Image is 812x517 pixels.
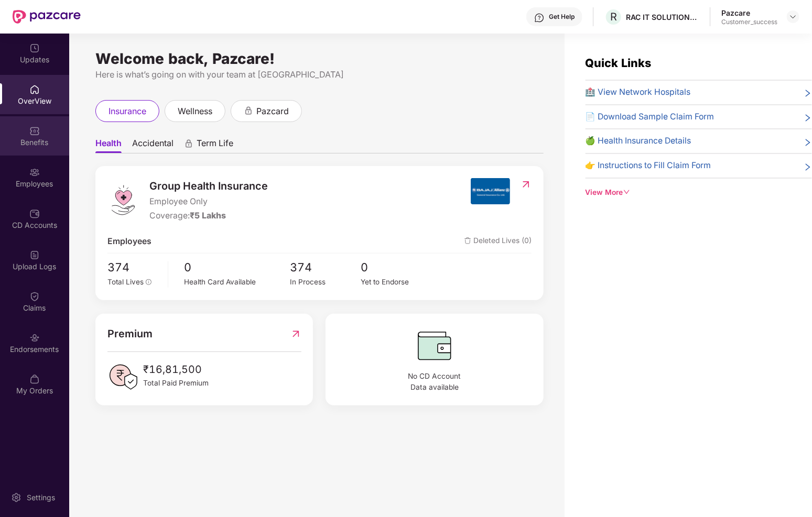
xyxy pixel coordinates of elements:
img: svg+xml;base64,PHN2ZyBpZD0iVXBsb2FkX0xvZ3MiIGRhdGEtbmFtZT0iVXBsb2FkIExvZ3MiIHhtbG5zPSJodHRwOi8vd3... [29,250,40,260]
span: ₹5 Lakhs [190,211,226,221]
span: No CD Account Data available [338,371,532,393]
img: svg+xml;base64,PHN2ZyBpZD0iQ2xhaW0iIHhtbG5zPSJodHRwOi8vd3d3LnczLm9yZy8yMDAwL3N2ZyIgd2lkdGg9IjIwIi... [29,291,40,302]
span: 374 [290,259,361,277]
img: logo [107,184,139,216]
span: insurance [109,105,146,118]
img: svg+xml;base64,PHN2ZyBpZD0iRW1wbG95ZWVzIiB4bWxucz0iaHR0cDovL3d3dy53My5vcmcvMjAwMC9zdmciIHdpZHRoPS... [29,167,40,178]
div: animation [244,106,253,115]
div: Health Card Available [184,277,290,288]
span: 0 [184,259,290,277]
div: Pazcare [721,8,777,18]
img: svg+xml;base64,PHN2ZyBpZD0iSGVscC0zMngzMiIgeG1sbnM9Imh0dHA6Ly93d3cudzMub3JnLzIwMDAvc3ZnIiB3aWR0aD... [534,13,545,23]
span: 0 [361,259,431,277]
div: Customer_success [721,18,777,26]
span: down [623,189,631,196]
div: Welcome back, Pazcare! [95,54,544,63]
img: RedirectIcon [521,179,532,190]
span: Total Paid Premium [143,378,209,389]
span: Deleted Lives (0) [464,235,532,248]
img: insurerIcon [471,178,510,204]
img: CDBalanceIcon [338,326,532,366]
span: 📄 Download Sample Claim Form [586,111,714,124]
div: Here is what’s going on with your team at [GEOGRAPHIC_DATA] [95,68,544,81]
span: wellness [178,105,212,118]
span: Employees [107,235,151,248]
span: right [804,161,812,172]
span: 👉 Instructions to Fill Claim Form [586,159,711,172]
span: Health [95,138,122,153]
span: 🏥 View Network Hospitals [586,86,691,99]
div: Yet to Endorse [361,277,431,288]
span: Quick Links [586,56,652,70]
img: svg+xml;base64,PHN2ZyBpZD0iSG9tZSIgeG1sbnM9Imh0dHA6Ly93d3cudzMub3JnLzIwMDAvc3ZnIiB3aWR0aD0iMjAiIG... [29,84,40,95]
img: svg+xml;base64,PHN2ZyBpZD0iQmVuZWZpdHMiIHhtbG5zPSJodHRwOi8vd3d3LnczLm9yZy8yMDAwL3N2ZyIgd2lkdGg9Ij... [29,126,40,136]
span: Accidental [132,138,174,153]
img: svg+xml;base64,PHN2ZyBpZD0iVXBkYXRlZCIgeG1sbnM9Imh0dHA6Ly93d3cudzMub3JnLzIwMDAvc3ZnIiB3aWR0aD0iMj... [29,43,40,53]
span: Group Health Insurance [149,178,268,194]
span: Premium [107,326,153,342]
div: Settings [24,492,58,503]
span: Total Lives [107,278,144,286]
span: info-circle [146,279,152,285]
img: svg+xml;base64,PHN2ZyBpZD0iRHJvcGRvd24tMzJ4MzIiIHhtbG5zPSJodHRwOi8vd3d3LnczLm9yZy8yMDAwL3N2ZyIgd2... [789,13,797,21]
div: View More [586,187,812,199]
div: RAC IT SOLUTIONS PRIVATE LIMITED [626,12,699,22]
span: right [804,113,812,124]
span: Employee Only [149,195,268,208]
div: animation [184,139,193,148]
img: RedirectIcon [290,326,301,342]
span: 🍏 Health Insurance Details [586,135,691,148]
span: right [804,137,812,148]
img: svg+xml;base64,PHN2ZyBpZD0iRW5kb3JzZW1lbnRzIiB4bWxucz0iaHR0cDovL3d3dy53My5vcmcvMjAwMC9zdmciIHdpZH... [29,333,40,343]
div: Get Help [549,13,575,21]
img: PaidPremiumIcon [107,361,139,393]
span: Term Life [197,138,233,153]
div: In Process [290,277,361,288]
span: pazcard [256,105,289,118]
div: Coverage: [149,210,268,223]
span: 374 [107,259,160,277]
span: right [804,88,812,99]
img: deleteIcon [464,237,471,244]
span: ₹16,81,500 [143,361,209,378]
span: R [610,10,617,23]
img: svg+xml;base64,PHN2ZyBpZD0iTXlfT3JkZXJzIiBkYXRhLW5hbWU9Ik15IE9yZGVycyIgeG1sbnM9Imh0dHA6Ly93d3cudz... [29,374,40,384]
img: svg+xml;base64,PHN2ZyBpZD0iU2V0dGluZy0yMHgyMCIgeG1sbnM9Imh0dHA6Ly93d3cudzMub3JnLzIwMDAvc3ZnIiB3aW... [11,492,21,503]
img: svg+xml;base64,PHN2ZyBpZD0iQ0RfQWNjb3VudHMiIGRhdGEtbmFtZT0iQ0QgQWNjb3VudHMiIHhtbG5zPSJodHRwOi8vd3... [29,208,40,219]
img: New Pazcare Logo [13,10,81,24]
